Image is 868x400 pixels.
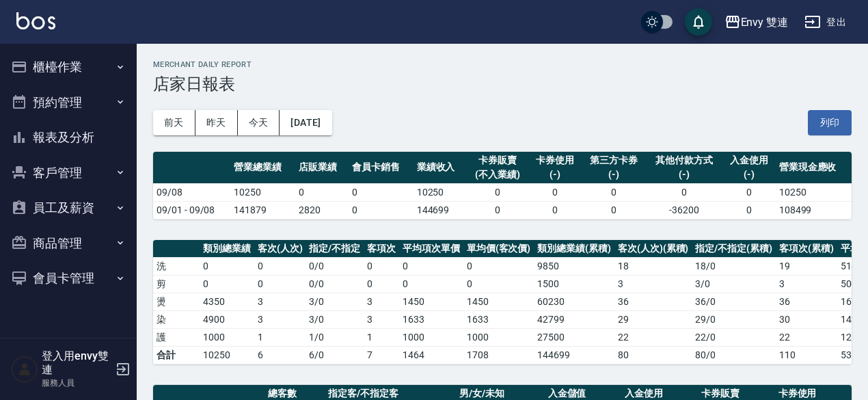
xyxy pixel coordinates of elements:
td: 合計 [153,346,200,364]
td: 1450 [463,293,534,310]
td: 2820 [295,201,349,219]
h2: Merchant Daily Report [153,60,852,69]
td: 3 [614,275,692,293]
table: a dense table [153,152,852,219]
td: 0 [463,257,534,275]
img: Logo [16,12,55,29]
p: 服務人員 [42,377,111,389]
button: save [685,8,712,36]
td: 3 / 0 [692,275,776,293]
td: 30 [776,310,837,328]
td: -36200 [646,201,722,219]
td: 6 [254,346,306,364]
button: 今天 [238,110,280,135]
td: 4900 [200,310,254,328]
td: 0 / 0 [306,275,364,293]
th: 營業總業績 [230,152,295,184]
th: 店販業績 [295,152,349,184]
td: 1500 [534,275,614,293]
div: (不入業績) [470,168,525,182]
td: 7 [364,346,399,364]
td: 0 [200,275,254,293]
td: 3 [776,275,837,293]
button: 列印 [808,110,852,135]
td: 染 [153,310,200,328]
td: 141879 [230,201,295,219]
td: 144699 [534,346,614,364]
div: (-) [585,168,643,182]
td: 0 [722,201,776,219]
td: 3 [364,310,399,328]
td: 1633 [399,310,463,328]
th: 會員卡銷售 [349,152,413,184]
td: 3 [254,310,306,328]
td: 36 / 0 [692,293,776,310]
td: 36 [614,293,692,310]
td: 洗 [153,257,200,275]
td: 27500 [534,328,614,346]
td: 110 [776,346,837,364]
td: 4350 [200,293,254,310]
td: 80/0 [692,346,776,364]
div: (-) [532,168,578,182]
td: 1 / 0 [306,328,364,346]
td: 22 / 0 [692,328,776,346]
td: 3 [254,293,306,310]
td: 29 [614,310,692,328]
td: 護 [153,328,200,346]
td: 10250 [200,346,254,364]
td: 10250 [776,183,852,201]
td: 09/01 - 09/08 [153,201,230,219]
td: 0 [399,275,463,293]
td: 18 / 0 [692,257,776,275]
td: 1450 [399,293,463,310]
th: 平均項次單價 [399,240,463,258]
td: 1 [364,328,399,346]
td: 0 [582,201,647,219]
td: 19 [776,257,837,275]
th: 指定/不指定(累積) [692,240,776,258]
td: 0 [467,201,528,219]
div: 卡券販賣 [470,153,525,168]
td: 29 / 0 [692,310,776,328]
div: (-) [649,168,718,182]
td: 0 [200,257,254,275]
td: 3 / 0 [306,293,364,310]
div: 第三方卡券 [585,153,643,168]
td: 36 [776,293,837,310]
div: 其他付款方式 [649,153,718,168]
td: 09/08 [153,183,230,201]
td: 燙 [153,293,200,310]
td: 0 [399,257,463,275]
th: 類別總業績(累積) [534,240,614,258]
td: 0 [254,257,306,275]
td: 1 [254,328,306,346]
td: 0 [364,275,399,293]
th: 類別總業績 [200,240,254,258]
td: 0 [349,183,413,201]
td: 1000 [399,328,463,346]
td: 42799 [534,310,614,328]
td: 22 [614,328,692,346]
th: 單均價(客次價) [463,240,534,258]
div: 入金使用 [726,153,772,168]
td: 0 [463,275,534,293]
td: 60230 [534,293,614,310]
td: 144699 [413,201,467,219]
button: 預約管理 [5,85,131,120]
td: 0 [646,183,722,201]
th: 客項次(累積) [776,240,837,258]
button: 客戶管理 [5,155,131,191]
button: 員工及薪資 [5,190,131,226]
h5: 登入用envy雙連 [42,349,111,377]
td: 0 [364,257,399,275]
th: 業績收入 [413,152,467,184]
td: 10250 [413,183,467,201]
img: Person [11,356,38,383]
td: 1633 [463,310,534,328]
td: 0 [254,275,306,293]
div: (-) [726,168,772,182]
th: 客次(人次)(累積) [614,240,692,258]
td: 3 [364,293,399,310]
h3: 店家日報表 [153,75,852,94]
